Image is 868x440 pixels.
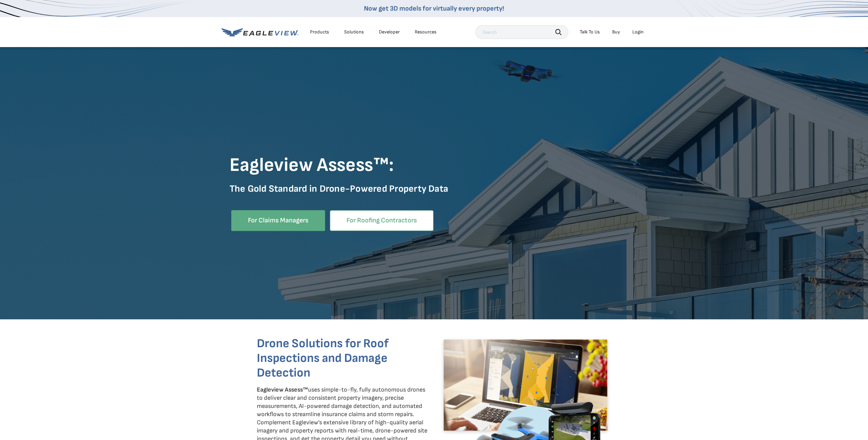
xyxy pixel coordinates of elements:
div: Talk To Us [580,29,600,35]
input: Search [475,25,568,39]
h1: Eagleview Assess™: [230,153,639,177]
h3: Drone Solutions for Roof Inspections and Damage Detection [257,336,429,381]
a: For Roofing Contractors [330,210,433,231]
div: Solutions [344,29,364,35]
a: Developer [379,29,400,35]
div: Resources [415,29,437,35]
strong: The Gold Standard in Drone-Powered Property Data [230,183,448,194]
div: Products [310,29,329,35]
a: Now get 3D models for virtually every property! [364,4,504,13]
a: For Claims Managers [231,210,325,231]
strong: Eagleview Assess™ [257,386,308,393]
a: Buy [612,29,620,35]
div: Login [632,29,644,35]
